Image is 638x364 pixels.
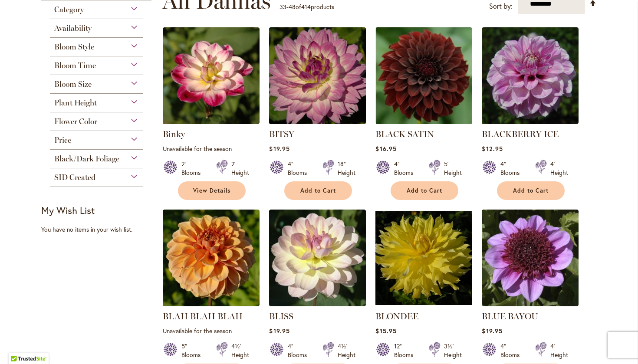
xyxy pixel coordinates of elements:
img: BLUE BAYOU [482,210,579,306]
span: SID Created [54,173,95,182]
div: 4" Blooms [288,342,312,359]
a: BLONDEE [375,311,418,321]
span: Add to Cart [513,187,549,194]
p: Unavailable for the season [163,327,260,335]
a: BLISS [269,300,366,308]
button: Add to Cart [391,181,458,200]
a: Binky [163,118,260,126]
span: $16.95 [375,144,396,153]
a: Blah Blah Blah [163,300,260,308]
a: Blondee [375,300,472,308]
span: Flower Color [54,117,97,126]
iframe: Launch Accessibility Center [7,333,31,357]
button: Add to Cart [284,181,352,200]
strong: My Wish List [41,204,95,216]
img: BLACKBERRY ICE [482,27,579,124]
div: 3½' Height [444,342,462,359]
div: 4" Blooms [500,160,525,177]
div: 4" Blooms [500,342,525,359]
a: BITSY [269,129,294,139]
a: BLUE BAYOU [482,300,579,308]
span: Plant Height [54,98,97,108]
span: 33 [280,3,286,11]
div: 2' Height [231,160,249,177]
a: BLACK SATIN [375,129,434,139]
img: Binky [163,27,260,124]
span: View Details [193,187,230,194]
span: $19.95 [482,327,502,335]
span: $12.95 [482,144,503,153]
span: Bloom Size [54,79,92,89]
span: Price [54,135,71,145]
span: Bloom Style [54,42,94,52]
img: BITSY [267,25,368,127]
span: Category [54,5,84,14]
a: BLACK SATIN [375,118,472,126]
img: BLISS [269,210,366,306]
div: 5' Height [444,160,462,177]
div: 4" Blooms [394,160,418,177]
div: 4' Height [550,342,568,359]
a: BLISS [269,311,293,321]
div: 2" Blooms [181,160,206,177]
span: $15.95 [375,327,396,335]
button: Add to Cart [497,181,565,200]
a: Binky [163,129,185,139]
div: 4½' Height [338,342,355,359]
div: 4" Blooms [288,160,312,177]
p: Unavailable for the season [163,144,260,153]
img: BLACK SATIN [375,27,472,124]
a: BLAH BLAH BLAH [163,311,243,321]
a: BLUE BAYOU [482,311,538,321]
div: You have no items in your wish list. [41,225,157,234]
img: Blondee [375,210,472,306]
span: Black/Dark Foliage [54,154,119,164]
span: Add to Cart [407,187,442,194]
span: $19.95 [269,327,289,335]
span: Bloom Time [54,61,96,70]
span: 48 [289,3,296,11]
span: 414 [301,3,311,11]
a: BLACKBERRY ICE [482,118,579,126]
a: BLACKBERRY ICE [482,129,559,139]
a: BITSY [269,118,366,126]
a: View Details [178,181,246,200]
div: 4½' Height [231,342,249,359]
span: $19.95 [269,144,289,153]
span: Add to Cart [300,187,336,194]
div: 18" Height [338,160,355,177]
div: 4' Height [550,160,568,177]
div: 5" Blooms [181,342,206,359]
div: 12" Blooms [394,342,418,359]
img: Blah Blah Blah [163,210,260,306]
span: Availability [54,23,92,33]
